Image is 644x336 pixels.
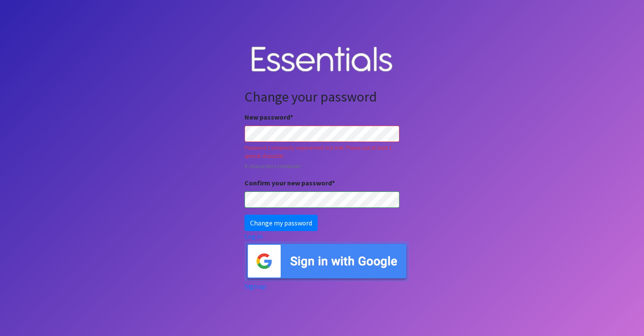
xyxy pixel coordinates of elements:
[332,179,335,187] abbr: required
[245,162,399,171] small: 8 characters minimum
[245,215,318,231] input: Change my password
[245,241,409,281] img: Sign in with Google
[290,113,293,121] abbr: required
[245,282,266,290] a: Sign up
[245,112,293,122] label: New password
[245,38,399,82] img: Human Essentials
[245,89,399,105] h2: Change your password
[245,178,335,188] label: Confirm your new password
[245,144,399,160] div: Password Complexity requirement not met. Please use at least 1 special character
[245,232,263,240] a: Log in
